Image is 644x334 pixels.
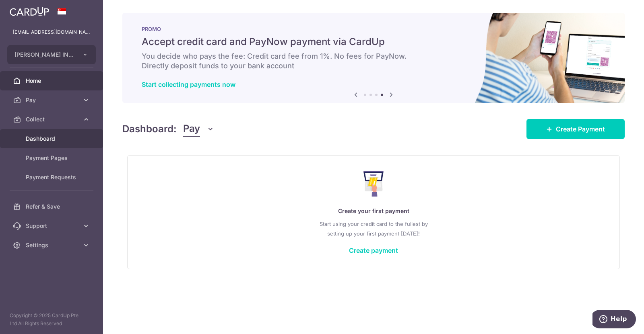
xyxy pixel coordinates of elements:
[142,51,605,71] h6: You decide who pays the fee: Credit card fee from 1%. No fees for PayNow. Directly deposit funds ...
[26,154,79,162] span: Payment Pages
[142,35,605,48] h5: Accept credit card and PayNow payment via CardUp
[142,26,605,32] p: PROMO
[14,51,74,59] span: [PERSON_NAME] INTERIOR PTE LTD
[26,241,79,249] span: Settings
[556,124,605,134] span: Create Payment
[7,45,96,64] button: [PERSON_NAME] INTERIOR PTE LTD
[122,13,625,103] img: paynow Banner
[26,203,79,211] span: Refer & Save
[142,80,235,88] a: Start collecting payments now
[183,121,200,137] span: Pay
[144,206,603,216] p: Create your first payment
[526,119,625,139] a: Create Payment
[10,6,49,16] img: CardUp
[26,115,79,123] span: Collect
[183,121,214,137] button: Pay
[363,171,384,197] img: Make Payment
[592,310,636,330] iframe: Opens a widget where you can find more information
[26,135,79,143] span: Dashboard
[144,219,603,238] p: Start using your credit card to the fullest by setting up your first payment [DATE]!
[122,122,177,136] h4: Dashboard:
[26,96,79,104] span: Pay
[349,246,398,254] a: Create payment
[26,77,79,85] span: Home
[26,173,79,181] span: Payment Requests
[13,28,90,36] p: [EMAIL_ADDRESS][DOMAIN_NAME]
[26,222,79,230] span: Support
